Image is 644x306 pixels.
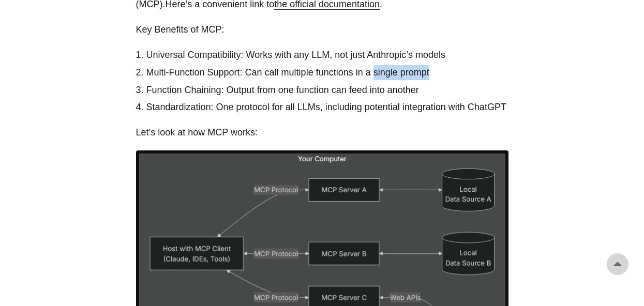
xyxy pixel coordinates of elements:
li: Function Chaining: Output from one function can feed into another [146,83,508,98]
li: Standardization: One protocol for all LLMs, including potential integration with ChatGPT [146,100,508,115]
a: go to top [607,253,628,275]
p: Key Benefits of MCP: [136,22,508,37]
li: Multi-Function Support: Can call multiple functions in a single prompt [146,65,508,80]
li: Universal Compatibility: Works with any LLM, not just Anthropic’s models [146,48,508,63]
p: Let’s look at how MCP works: [136,125,508,140]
